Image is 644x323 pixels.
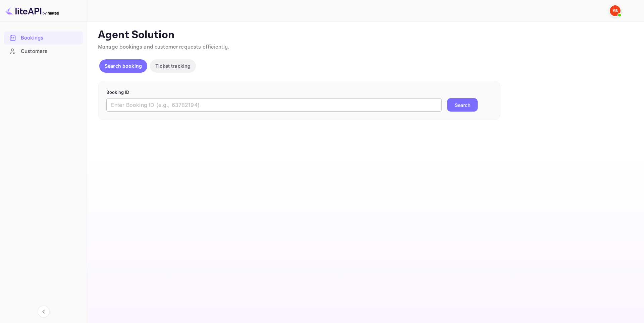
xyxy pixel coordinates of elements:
[4,31,83,44] a: Bookings
[610,5,621,16] img: Yandex Support
[21,48,79,55] div: Customers
[155,62,191,69] p: Ticket tracking
[106,89,492,96] p: Booking ID
[4,45,83,58] div: Customers
[21,34,79,42] div: Bookings
[98,44,229,51] span: Manage bookings and customer requests efficiently.
[447,98,478,112] button: Search
[5,5,59,16] img: LiteAPI logo
[98,28,632,42] p: Agent Solution
[105,62,142,69] p: Search booking
[4,45,83,57] a: Customers
[4,31,83,45] div: Bookings
[38,306,50,318] button: Collapse navigation
[106,98,442,112] input: Enter Booking ID (e.g., 63782194)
